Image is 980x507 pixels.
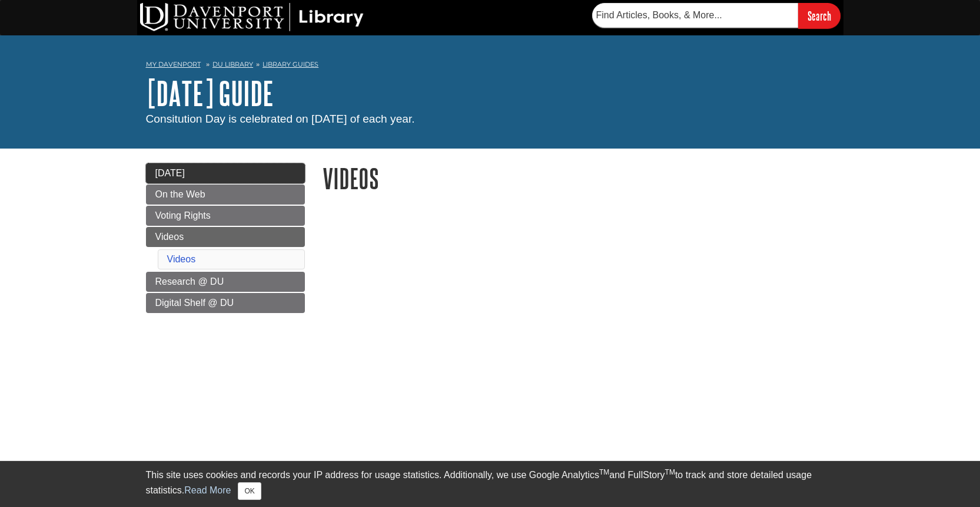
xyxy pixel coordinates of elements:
a: DU Library [212,60,253,68]
nav: breadcrumb [146,57,835,75]
span: Consitution Day is celebrated on [DATE] of each year. [146,113,415,125]
span: Voting Rights [155,210,211,220]
span: [DATE] [155,168,185,178]
iframe: YouTube video player [323,220,652,406]
a: Read More [184,485,231,495]
sup: TM [665,468,675,476]
input: Find Articles, Books, & More... [592,3,798,28]
a: [DATE] Guide [146,75,274,111]
h1: Videos [323,163,835,193]
span: Videos [155,232,184,242]
a: Library Guides [263,60,318,68]
span: Research @ DU [155,276,224,287]
a: My Davenport [146,60,201,70]
form: Searches DU Library's articles, books, and more [592,3,841,28]
span: Digital Shelf @ DU [155,298,234,308]
sup: TM [599,468,609,476]
input: Search [798,3,841,28]
img: DU Library [140,3,364,31]
a: Videos [146,227,305,247]
a: Digital Shelf @ DU [146,293,305,313]
div: This site uses cookies and records your IP address for usage statistics. Additionally, we use Goo... [146,468,835,500]
span: On the Web [155,189,205,199]
button: Close [238,482,261,500]
a: [DATE] [146,163,305,183]
a: Videos [167,254,196,264]
a: On the Web [146,185,305,205]
a: Research @ DU [146,272,305,292]
div: Guide Page Menu [146,163,305,313]
a: Voting Rights [146,206,305,226]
